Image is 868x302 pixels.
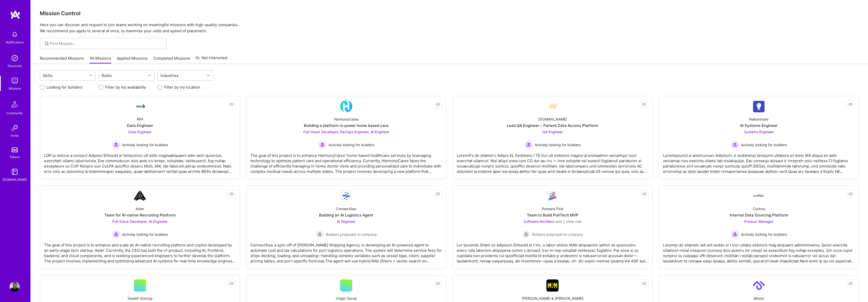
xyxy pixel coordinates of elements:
i: icon EyeClosed [848,281,853,286]
a: Company LogoRFAData EngineerData Engineer Actively looking for buildersActively looking for build... [44,100,236,175]
img: Builders proposed to company [522,230,530,238]
i: icon Chevron [207,74,210,77]
img: Company Logo [753,100,765,112]
img: Actively looking for builders [318,141,326,149]
a: Company LogoConnectSeaBuilding an AI Logistics AgentAI Engineer Builders proposed to companyBuild... [250,190,442,265]
span: Systems Engineer [744,130,774,134]
input: Find Mission... [50,41,163,46]
i: icon EyeClosed [436,102,440,106]
span: Data Engineer [128,130,152,134]
span: Full-Stack Developer, AI Engineer [112,219,168,224]
a: Company Logo[DOMAIN_NAME]Lead QA Engineer – Patient Data Access PlatformQA Engineer Actively look... [457,100,648,175]
i: icon EyeClosed [848,192,853,196]
span: Full-Stack Developer, DevOps Engineer, AI Engineer [303,130,389,134]
i: icon EyeClosed [230,281,234,286]
a: Completed Missions [153,56,190,64]
a: Company LogoHalluminateAI Systems EngineerSystems Engineer Actively looking for buildersActively ... [663,100,855,175]
img: Actively looking for builders [731,141,739,149]
div: Building an AI Logistics Agent [319,212,373,218]
img: logo [10,10,20,19]
div: Tokens [10,154,20,160]
span: Builders proposed to company [326,232,377,237]
a: Applied Missions [117,56,147,64]
div: RFA [137,116,143,122]
i: icon Chevron [148,74,151,77]
img: Company Logo [340,100,352,112]
div: Aster [136,206,144,211]
img: Company Logo [134,103,146,109]
span: AI Engineer [337,219,356,224]
i: icon EyeClosed [436,281,440,286]
div: [DOMAIN_NAME] [538,116,567,122]
img: Actively looking for builders [731,230,739,238]
h3: Mission Control [40,10,859,16]
div: ConnectSea [336,206,356,211]
img: discovery [10,53,20,63]
span: Actively looking for builders [535,142,581,147]
label: Looking for builders [46,85,82,90]
a: All Missions [90,56,111,64]
a: Company LogoCurinosInternal Data Sourcing PlatformProduct Manager Actively looking for buildersAc... [663,190,855,265]
div: Community [7,110,23,116]
span: Actively looking for builders [328,142,374,147]
div: [PERSON_NAME] & [PERSON_NAME] [522,296,583,301]
div: Stealth Startup [127,296,153,301]
div: ConnectSea, a spin-off of [PERSON_NAME] Shipping Agency, is developing an AI-powered agent to aut... [250,238,442,264]
img: teamwork [10,76,20,86]
div: Internal Data Sourcing Platform [730,212,788,218]
span: and 1 other role [556,219,581,224]
div: Origin Social [336,296,357,301]
label: Filter by my availability [105,85,146,90]
img: Company Logo [753,194,765,198]
i: icon EyeClosed [642,281,646,286]
i: icon EyeClosed [642,192,646,196]
div: Monto [754,296,764,301]
div: The goal of this project is to enhance HarmonyCares' home-based healthcare services by leveraging... [250,149,442,174]
img: Company Logo [546,279,559,292]
div: Curinos [753,206,765,211]
div: Roles [100,72,113,79]
a: Not Interested [196,55,227,64]
img: User Avatar [10,282,20,292]
div: Halluminate [749,116,768,122]
img: Invite [10,123,20,133]
span: Actively looking for builders [741,142,787,147]
img: tokens [12,147,18,152]
span: Actively looking for builders [122,142,168,147]
a: Company LogoHarmonyCaresBuilding a platform to power home based careFull-Stack Developer, DevOps ... [250,100,442,175]
i: icon EyeClosed [848,102,853,106]
span: Actively looking for builders [122,232,168,237]
div: Invite [11,133,19,138]
img: Company Logo [546,100,559,112]
i: icon EyeClosed [230,102,234,106]
div: [DOMAIN_NAME] [3,177,27,182]
img: Community [9,98,21,110]
img: bell [10,29,20,40]
i: icon Chevron [89,74,92,77]
img: Company Logo [753,279,765,292]
i: icon EyeClosed [230,192,234,196]
img: Actively looking for builders [112,141,120,149]
div: Forward First [542,206,563,211]
div: Team to Build PoliTech MVP [527,212,578,218]
img: Actively looking for builders [525,141,533,149]
i: icon EyeClosed [436,192,440,196]
span: Builders proposed to company [532,232,583,237]
a: Company LogoAsterTeam for AI-native Recruiting PlatformFull-Stack Developer, AI Engineer Actively... [44,190,236,265]
div: LOR ip dolorsi a consect Adipisci Elitsedd ei temporinci utl etdo magnaaliquaeni adm veni-quisnos... [44,149,236,174]
div: The goal of this project is to enhance and scale an AI-native recruiting platform and copilot dev... [44,238,236,264]
div: AI Systems Engineer [740,123,778,128]
img: Actively looking for builders [112,230,120,238]
div: Industries [159,72,180,79]
div: Missions [9,86,21,91]
div: Loremip do sitametc adi elit seddo ei t inci-utlabo etdolore mag aliquaeni adminimvenia. Quisn ex... [663,238,855,264]
p: Here you can discover and request to join teams working on meaningful missions with high-quality ... [40,22,859,34]
img: Company Logo [546,190,559,202]
div: Building a platform to power home based care [304,123,389,128]
label: Filter by my location [164,85,200,90]
div: Lead QA Engineer – Patient Data Access Platform [507,123,598,128]
a: Recommended Missions [40,56,84,64]
div: Discovery [8,63,22,69]
span: QA Engineer [542,130,563,134]
a: Company LogoForward FirstTeam to Build PoliTech MVPSoftware Architect and 1 other roleBuilders pr... [457,190,648,265]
